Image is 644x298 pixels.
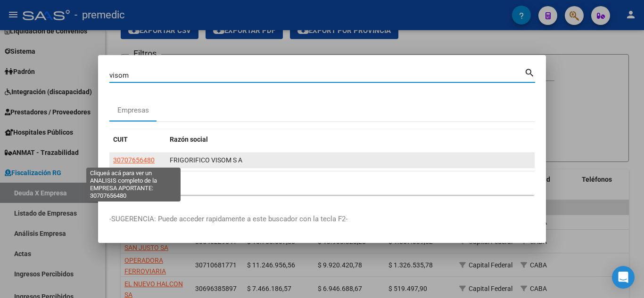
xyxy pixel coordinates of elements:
span: CUIT [113,136,128,143]
div: Open Intercom Messenger [612,266,635,289]
span: 30707656480 [113,156,155,164]
datatable-header-cell: CUIT [109,129,166,150]
mat-icon: search [524,66,535,78]
div: 1 total [109,171,535,195]
span: FRIGORIFICO VISOM S A [170,156,242,164]
span: Razón social [170,136,208,143]
datatable-header-cell: Razón social [166,129,535,150]
p: -SUGERENCIA: Puede acceder rapidamente a este buscador con la tecla F2- [109,214,535,225]
div: Empresas [117,105,149,116]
